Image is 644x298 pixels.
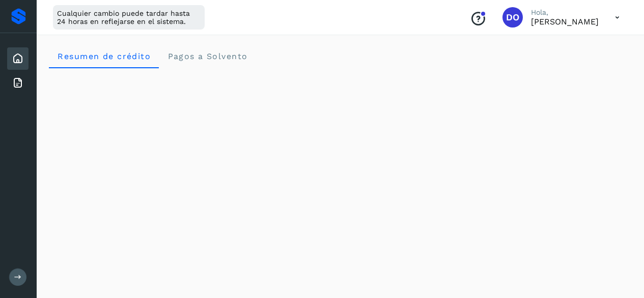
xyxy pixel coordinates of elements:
span: Pagos a Solvento [167,51,247,61]
div: Cualquier cambio puede tardar hasta 24 horas en reflejarse en el sistema. [53,5,205,30]
span: Resumen de crédito [57,51,151,61]
div: Inicio [7,47,29,70]
p: Hola, [531,8,599,17]
p: Diego Ortiz [531,17,599,26]
div: Facturas [7,72,29,94]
